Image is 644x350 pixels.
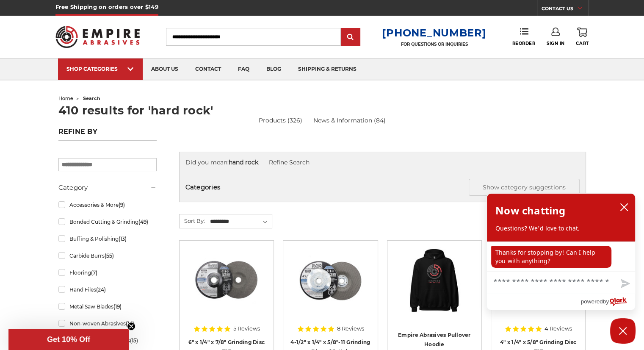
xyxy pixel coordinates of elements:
[118,236,126,242] span: (13)
[259,117,302,124] a: Products (326)
[185,179,580,196] h5: Categories
[576,41,589,46] span: Cart
[58,183,157,193] h5: Category
[610,318,636,344] button: Close Chatbox
[127,322,135,331] button: Close teaser
[125,320,134,327] span: (14)
[58,197,157,212] a: Accessories & More
[290,58,365,80] a: shipping & returns
[58,95,73,101] a: home
[289,247,371,329] a: BHA 4.5 Inch Grinding Wheel with 5/8 inch hub
[143,58,187,80] a: about us
[576,28,589,46] a: Cart
[209,215,272,228] select: Sort By:
[337,326,364,331] span: 8 Reviews
[229,158,258,166] strong: hand rock
[401,247,468,314] img: Empire Abrasives Pullover Hoodie
[180,214,205,227] label: Sort By:
[58,128,157,141] h5: Refine by
[187,58,229,80] a: contact
[113,303,121,310] span: (19)
[104,253,113,259] span: (55)
[313,116,385,125] a: News & Information (84)
[58,299,157,314] a: Metal Saw Blades
[487,242,635,271] div: chat
[185,158,580,167] div: Did you mean:
[193,247,260,314] img: 6 inch grinding disc by Black Hawk Abrasives
[138,219,148,225] span: (49)
[382,42,486,47] p: FOR QUESTIONS OR INQUIRIES
[8,329,129,350] div: Get 10% OffClose teaser
[469,179,580,196] button: Show category suggestions
[512,28,535,46] a: Reorder
[130,337,138,344] span: (15)
[269,158,310,166] a: Refine Search
[495,202,565,219] h2: Now chatting
[58,248,157,263] a: Carbide Burrs
[614,274,635,294] button: Send message
[258,58,290,80] a: blog
[58,231,157,246] a: Buffing & Polishing
[233,326,260,331] span: 5 Reviews
[603,296,609,307] span: by
[83,95,100,101] span: search
[47,335,90,344] span: Get 10% Off
[617,201,631,214] button: close chatbox
[58,265,157,280] a: Flooring
[547,41,565,46] span: Sign In
[229,58,258,80] a: faq
[66,66,134,72] div: SHOP CATEGORIES
[544,326,572,331] span: 4 Reviews
[342,29,359,46] input: Submit
[185,247,268,329] a: 6 inch grinding disc by Black Hawk Abrasives
[512,41,535,46] span: Reorder
[398,332,470,348] a: Empire Abrasives Pullover Hoodie
[542,4,589,16] a: CONTACT US
[486,193,636,310] div: olark chatbox
[58,105,586,116] h1: 410 results for 'hard rock'
[58,282,157,297] a: Hand Files
[580,296,603,307] span: powered
[580,294,635,310] a: Powered by Olark
[58,214,157,229] a: Bonded Cutting & Grinding
[393,247,475,329] a: Empire Abrasives Pullover Hoodie
[495,224,627,233] p: Questions? We'd love to chat.
[382,27,486,39] a: [PHONE_NUMBER]
[91,269,97,276] span: (7)
[296,247,364,314] img: BHA 4.5 Inch Grinding Wheel with 5/8 inch hub
[96,286,105,293] span: (24)
[118,202,124,208] span: (9)
[491,246,611,268] p: Thanks for stopping by! Can I help you with anything?
[55,20,140,53] img: Empire Abrasives
[58,316,157,331] a: Non-woven Abrasives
